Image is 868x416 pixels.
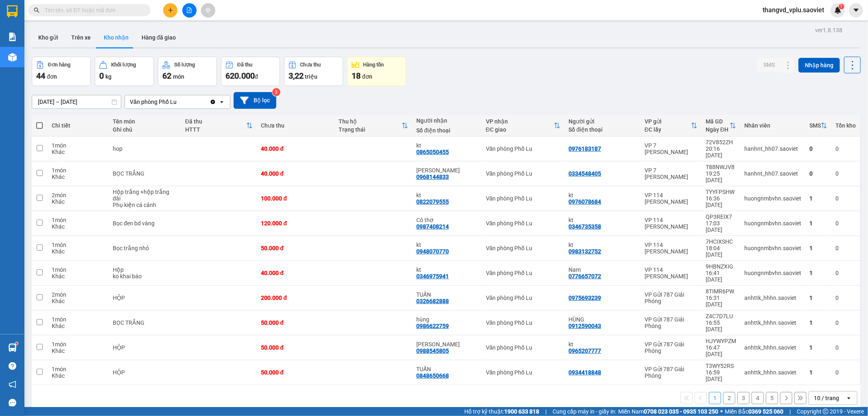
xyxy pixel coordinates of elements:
[568,242,636,248] div: kt
[568,369,601,376] div: 0934418848
[809,295,827,301] div: 1
[809,122,821,129] div: SMS
[641,115,702,136] th: Toggle SortBy
[645,192,697,205] div: VP 114 [PERSON_NAME]
[809,319,827,326] div: 1
[789,407,791,416] span: |
[766,392,778,404] button: 5
[261,220,330,227] div: 120.000 đ
[835,270,856,276] div: 0
[8,343,17,352] img: warehouse-icon
[568,266,636,273] div: Nam
[702,115,740,136] th: Toggle SortBy
[284,57,343,86] button: Chưa thu3,22 triệu
[486,245,561,251] div: Văn phòng Phố Lu
[545,407,547,416] span: |
[347,57,406,86] button: Hàng tồn18đơn
[219,99,225,105] svg: open
[255,73,258,80] span: đ
[725,407,783,416] span: Miền Bắc
[568,295,601,301] div: 0975693239
[568,198,601,205] div: 0976078684
[568,316,636,323] div: HÙNG
[706,270,736,283] div: 16:41 [DATE]
[416,117,478,124] div: Người nhận
[201,3,215,18] button: aim
[568,217,636,223] div: kt
[568,170,601,177] div: 0334548405
[52,223,105,230] div: Khác
[182,3,197,18] button: file-add
[32,28,65,47] button: Kho gửi
[52,372,105,379] div: Khác
[486,170,561,177] div: Văn phòng Phố Lu
[744,295,801,301] div: anhttk_hhhn.saoviet
[416,316,478,323] div: hùng
[185,118,247,125] div: Đã thu
[809,369,827,376] div: 1
[65,28,97,47] button: Trên xe
[261,295,330,301] div: 200.000 đ
[237,62,252,68] div: Đã thu
[835,220,856,227] div: 0
[52,298,105,304] div: Khác
[113,170,177,177] div: BỌC TRẮNG
[706,195,736,208] div: 16:36 [DATE]
[706,288,736,295] div: 8TIMR6PW
[568,273,601,280] div: 0776657072
[52,366,105,372] div: 1 món
[205,7,211,13] span: aim
[568,192,636,198] div: kt
[7,5,17,18] img: logo-vxr
[52,248,105,255] div: Khác
[113,118,177,125] div: Tên món
[8,33,17,41] img: solution-icon
[706,313,736,319] div: Z4C7D7LU
[272,88,280,96] sup: 3
[645,291,697,304] div: VP Gửi 787 Giải Phóng
[835,122,856,129] div: Tồn kho
[52,323,105,329] div: Khác
[416,142,478,149] div: kt
[52,273,105,280] div: Khác
[568,118,636,125] div: Người gửi
[568,248,601,255] div: 0983132752
[644,408,718,415] strong: 0708 023 035 - 0935 103 250
[52,291,105,298] div: 2 món
[9,362,16,370] span: question-circle
[706,245,736,258] div: 18:04 [DATE]
[835,319,856,326] div: 0
[709,392,721,404] button: 1
[221,57,280,86] button: Đã thu620.000đ
[835,344,856,351] div: 0
[416,348,449,354] div: 0988545805
[186,7,192,13] span: file-add
[748,408,783,415] strong: 0369 525 060
[645,366,697,379] div: VP Gửi 787 Giải Phóng
[305,73,317,80] span: triệu
[362,73,372,80] span: đơn
[339,118,402,125] div: Thu hộ
[706,126,730,133] div: Ngày ĐH
[130,98,177,106] div: Văn phòng Phố Lu
[52,167,105,174] div: 1 món
[113,126,177,133] div: Ghi chú
[32,95,121,108] input: Select a date range.
[352,71,361,81] span: 18
[416,167,478,174] div: Mạnh Hải
[32,57,91,86] button: Đơn hàng44đơn
[52,198,105,205] div: Khác
[737,392,750,404] button: 3
[158,57,217,86] button: Số lượng62món
[261,145,330,152] div: 40.000 đ
[835,170,856,177] div: 0
[504,408,539,415] strong: 1900 633 818
[809,170,827,177] div: 0
[15,342,18,345] sup: 1
[52,242,105,248] div: 1 món
[486,145,561,152] div: Văn phòng Phố Lu
[261,195,330,202] div: 100.000 đ
[52,149,105,155] div: Khác
[486,220,561,227] div: Văn phòng Phố Lu
[113,273,177,280] div: ko khai báo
